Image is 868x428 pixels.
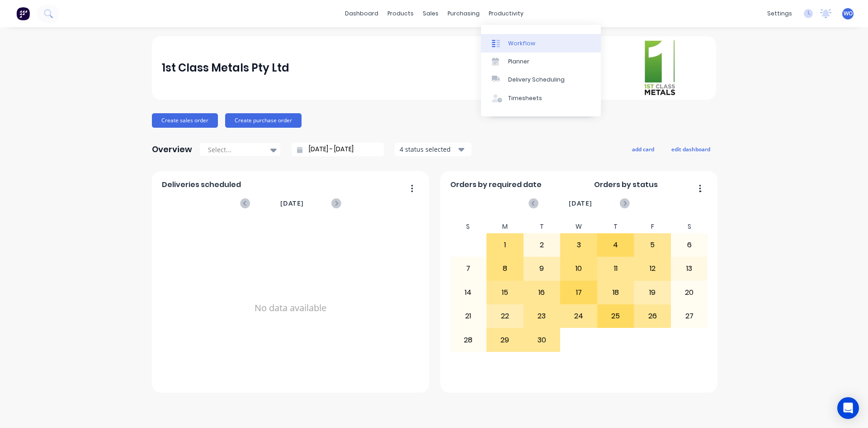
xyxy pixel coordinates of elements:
[561,257,597,280] div: 10
[560,220,597,233] div: W
[484,7,528,20] div: productivity
[837,397,859,419] div: Open Intercom Messenger
[524,305,560,327] div: 23
[487,281,523,304] div: 15
[152,140,192,159] div: Overview
[508,76,565,84] div: Delivery Scheduling
[487,234,523,256] div: 1
[450,179,542,190] span: Orders by required date
[418,7,443,20] div: sales
[597,220,634,233] div: T
[400,144,457,154] div: 4 status selected
[561,234,597,256] div: 3
[450,257,486,280] div: 7
[524,257,560,280] div: 9
[598,234,634,256] div: 4
[671,305,708,327] div: 27
[162,59,289,77] div: 1st Class Metals Pty Ltd
[340,7,383,20] a: dashboard
[844,10,853,18] span: WO
[671,220,708,233] div: S
[561,305,597,327] div: 24
[634,220,671,233] div: F
[16,7,30,20] img: Factory
[481,53,601,71] a: Planner
[487,305,523,327] div: 22
[524,328,560,351] div: 30
[524,281,560,304] div: 16
[598,281,634,304] div: 18
[162,179,241,190] span: Deliveries scheduled
[634,281,670,304] div: 19
[450,328,486,351] div: 28
[508,58,529,66] div: Planner
[450,305,486,327] div: 21
[508,39,535,48] div: Workflow
[152,113,218,128] button: Create sales order
[626,143,660,155] button: add card
[481,89,601,107] a: Timesheets
[671,234,708,256] div: 6
[481,34,601,52] a: Workflow
[524,234,560,256] div: 2
[487,328,523,351] div: 29
[598,305,634,327] div: 25
[280,198,304,208] span: [DATE]
[508,94,542,102] div: Timesheets
[561,281,597,304] div: 17
[643,39,676,97] img: 1st Class Metals Pty Ltd
[162,220,420,396] div: No data available
[450,281,486,304] div: 14
[481,71,601,89] a: Delivery Scheduling
[443,7,484,20] div: purchasing
[450,220,487,233] div: S
[569,198,592,208] span: [DATE]
[383,7,418,20] div: products
[634,305,670,327] div: 26
[763,7,797,20] div: settings
[594,179,658,190] span: Orders by status
[225,113,302,128] button: Create purchase order
[598,257,634,280] div: 11
[486,220,524,233] div: M
[487,257,523,280] div: 8
[671,257,708,280] div: 13
[671,281,708,304] div: 20
[665,143,716,155] button: edit dashboard
[524,220,561,233] div: T
[634,234,670,256] div: 5
[395,143,472,156] button: 4 status selected
[634,257,670,280] div: 12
